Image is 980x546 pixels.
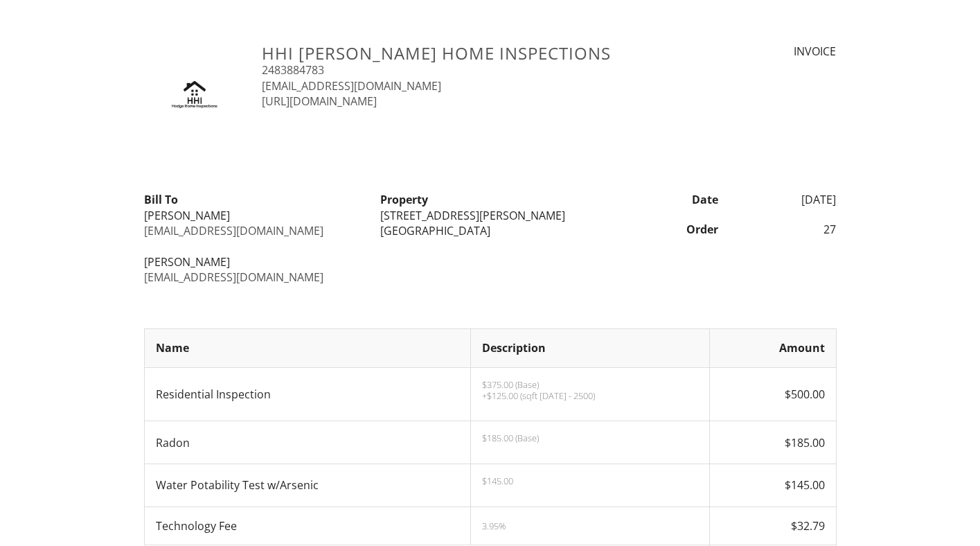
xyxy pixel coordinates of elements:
[608,192,727,207] div: Date
[144,192,178,207] strong: Bill To
[144,329,470,367] th: Name
[482,432,698,443] p: $185.00 (Base)
[675,44,836,59] div: INVOICE
[144,208,364,223] div: [PERSON_NAME]
[709,367,836,421] td: $500.00
[482,520,698,531] div: 3.95%
[156,477,319,493] span: Water Potability Test w/Arsenic
[727,222,845,237] div: 27
[156,435,190,450] span: Radon
[482,379,698,401] p: $375.00 (Base) +$125.00 (sqft [DATE] - 2500)
[144,223,323,238] a: [EMAIL_ADDRESS][DOMAIN_NAME]
[482,475,698,486] p: $145.00
[144,270,323,285] a: [EMAIL_ADDRESS][DOMAIN_NAME]
[608,222,727,237] div: Order
[156,387,271,402] span: Residential Inspection
[380,208,600,223] div: [STREET_ADDRESS][PERSON_NAME]
[144,254,364,270] div: [PERSON_NAME]
[380,192,428,207] strong: Property
[709,421,836,464] td: $185.00
[380,223,600,238] div: [GEOGRAPHIC_DATA]
[709,507,836,545] td: $32.79
[262,62,324,78] a: 2483884783
[470,329,709,367] th: Description
[262,44,659,62] h3: HHI [PERSON_NAME] Home Inspections
[709,464,836,507] td: $145.00
[144,507,470,545] td: Technology Fee
[727,192,845,207] div: [DATE]
[262,78,441,94] a: [EMAIL_ADDRESS][DOMAIN_NAME]
[709,329,836,367] th: Amount
[144,44,246,146] img: JPG-01_copy.jpg
[262,94,377,109] a: [URL][DOMAIN_NAME]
